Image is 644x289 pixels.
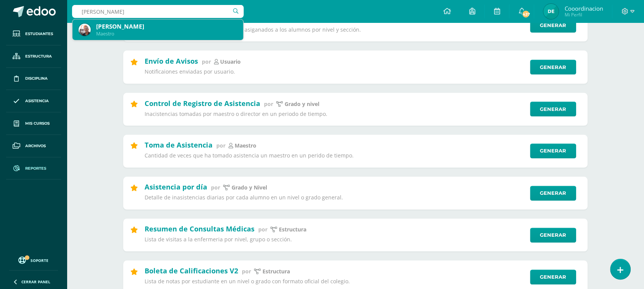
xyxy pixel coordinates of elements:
a: Generar [530,144,576,159]
div: Maestro [96,31,237,37]
p: Cantidad de veces que ha tomado asistencia un maestro en un perido de tiempo. [145,153,525,159]
span: por [202,58,211,65]
span: Soporte [31,258,49,263]
span: por [216,142,225,149]
p: Usuario [220,58,241,65]
a: Reportes [6,157,61,180]
a: Soporte [9,255,58,265]
a: Disciplina [6,68,61,90]
a: Generar [530,60,576,75]
p: estructura [279,226,306,233]
a: Mis cursos [6,112,61,135]
span: por [211,184,220,191]
p: Grado y Nivel [232,185,267,191]
span: por [242,268,251,275]
p: Inacistencias tomadas por maestro o director en un periodo de tiempo. [145,111,525,117]
a: Asistencia [6,90,61,112]
span: por [264,100,273,108]
a: Estudiantes [6,23,61,45]
h2: Toma de Asistencia [145,141,213,150]
p: grado y nivel [285,101,319,108]
h2: Control de Registro de Asistencia [145,99,260,108]
a: Generar [530,270,576,285]
span: Estructura [25,53,52,59]
span: 437 [522,10,530,18]
div: [PERSON_NAME] [96,22,237,31]
span: Mis cursos [25,120,50,127]
span: Reportes [25,165,46,172]
h2: Asistencia por día [145,183,207,192]
a: Generar [530,228,576,243]
p: Lista de notas por estudiante en un nivel o grado con formato oficial del colegio. [145,278,525,285]
span: Asistencia [25,98,49,104]
span: Cooordinacion [565,5,603,12]
span: Estudiantes [25,31,53,37]
span: Disciplina [25,75,48,82]
p: Notificaiones enviadas por usuario. [145,68,525,75]
span: por [258,226,267,233]
h2: Resumen de Consultas Médicas [145,225,254,234]
input: Busca un usuario... [72,5,244,18]
p: Listado de todos reportes diciplinarios asiganados a los alumnos por nivel y sección. [145,26,525,33]
p: maestro [235,143,256,149]
h2: Boleta de Calificaciones V2 [145,267,238,276]
span: Mi Perfil [565,11,603,18]
img: 55017845fec2dd1e23d86bbbd8458b68.png [79,24,91,36]
a: Generar [530,18,576,33]
p: Lista de visitas a la enfermeria por nivel, grupo o sección. [145,236,525,243]
span: Archivos [25,143,46,149]
a: Generar [530,102,576,117]
a: Estructura [6,45,61,68]
p: Detalle de inasistencias diarias por cada alumno en un nivel o grado general. [145,194,525,201]
p: Estructura [262,268,290,275]
img: 5b2783ad3a22ae473dcaf132f569719c.png [544,4,559,19]
h2: Envío de Avisos [145,56,198,66]
a: Archivos [6,135,61,157]
a: Generar [530,186,576,201]
span: Cerrar panel [21,279,50,284]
